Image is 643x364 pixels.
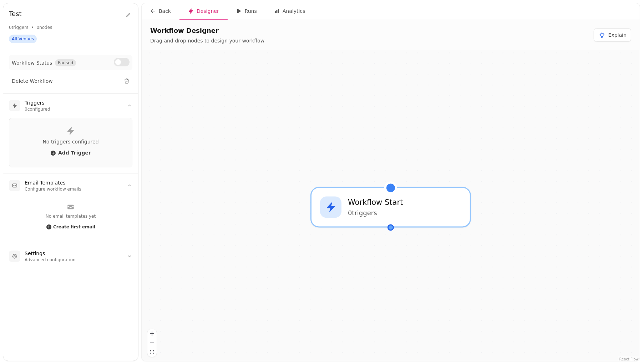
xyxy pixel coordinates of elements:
[608,31,627,39] span: Explain
[9,75,132,87] button: Delete Workflow
[25,250,76,257] h3: Settings
[9,213,132,219] p: No email templates yet
[9,9,120,19] h2: Test
[50,150,91,157] button: Add Trigger
[25,257,76,263] p: Advanced configuration
[150,7,171,15] div: Back
[147,348,157,357] button: Fit View
[348,197,403,208] h3: Workflow Start
[619,357,639,361] a: React Flow attribution
[179,3,228,20] button: Designer
[31,25,34,30] span: •
[228,3,265,20] button: Runs
[147,338,157,348] button: Zoom Out
[18,138,123,145] p: No triggers configured
[9,35,37,43] span: All Venues
[348,209,403,217] p: 0 trigger s
[147,329,157,338] button: Zoom In
[124,9,132,20] button: Edit workflow
[147,329,157,357] div: Control Panel
[150,26,264,36] h2: Workflow Designer
[12,59,52,66] span: Workflow Status
[3,244,138,268] summary: SettingsAdvanced configuration
[37,25,52,30] span: 0 node s
[25,99,50,106] h3: Triggers
[236,7,257,15] div: Runs
[25,106,50,112] p: 0 configured
[12,36,34,42] span: All Venues
[50,150,91,156] span: Add Trigger
[3,173,138,198] summary: Email TemplatesConfigure workflow emails
[142,3,179,20] button: Back
[53,225,95,229] span: Create first email
[9,25,28,30] span: 0 trigger s
[594,28,631,42] button: Explain
[25,186,81,192] p: Configure workflow emails
[55,59,76,66] span: Paused
[150,37,264,44] p: Drag and drop nodes to design your workflow
[3,93,138,118] summary: Triggers0configured
[188,7,219,15] div: Designer
[274,7,305,15] div: Analytics
[46,223,95,231] button: Create first email
[265,3,314,20] button: Analytics
[25,179,81,186] h3: Email Templates
[12,77,53,85] span: Delete Workflow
